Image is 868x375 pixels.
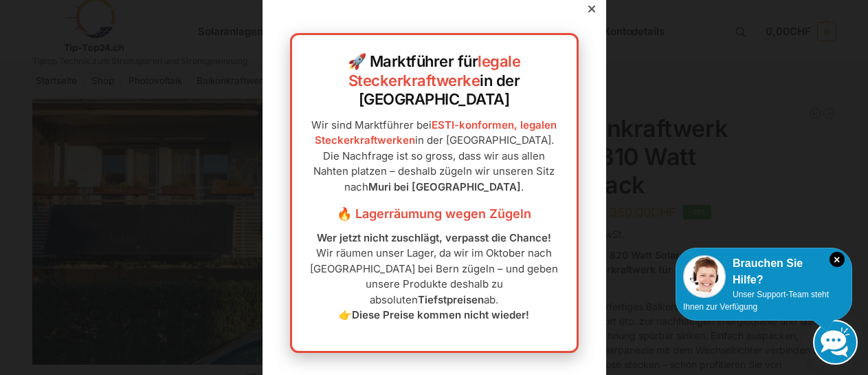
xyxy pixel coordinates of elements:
[683,255,726,298] img: Customer service
[418,293,484,306] strong: Tiefstpreisen
[830,252,845,267] i: Schließen
[306,52,563,109] h2: 🚀 Marktführer für in der [GEOGRAPHIC_DATA]
[348,52,521,89] a: legale Steckerkraftwerke
[683,255,845,288] div: Brauchen Sie Hilfe?
[306,205,563,223] h3: 🔥 Lagerräumung wegen Zügeln
[352,308,529,321] strong: Diese Preise kommen nicht wieder!
[317,231,551,244] strong: Wer jetzt nicht zuschlägt, verpasst die Chance!
[306,118,563,195] p: Wir sind Marktführer bei in der [GEOGRAPHIC_DATA]. Die Nachfrage ist so gross, dass wir aus allen...
[368,180,521,193] strong: Muri bei [GEOGRAPHIC_DATA]
[683,290,829,312] span: Unser Support-Team steht Ihnen zur Verfügung
[306,231,563,323] p: Wir räumen unser Lager, da wir im Oktober nach [GEOGRAPHIC_DATA] bei Bern zügeln – und geben unse...
[315,118,557,147] a: ESTI-konformen, legalen Steckerkraftwerken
